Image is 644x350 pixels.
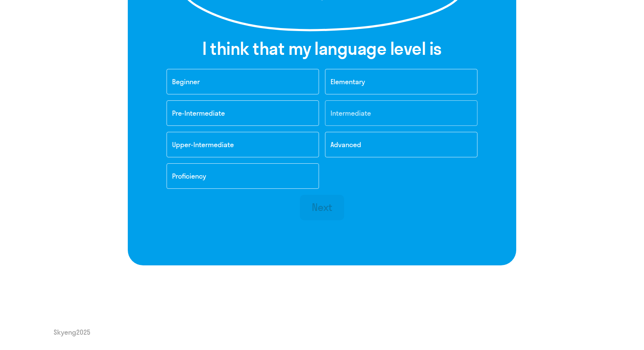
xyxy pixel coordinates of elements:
span: Elementary [331,77,365,86]
div: Next [312,200,333,214]
button: Next [300,195,345,220]
span: Upper-Intermediate [172,140,234,149]
span: Proficiency [172,172,206,180]
button: Beginner [167,69,319,94]
button: Advanced [325,132,477,157]
span: Beginner [172,77,200,86]
button: Upper-Intermediate [167,132,319,157]
span: Skyeng 2025 [54,327,90,337]
span: Intermediate [331,109,371,117]
button: Elementary [325,69,477,94]
span: Advanced [331,140,361,149]
h2: I think that my language level is [202,38,442,59]
button: Intermediate [325,100,477,126]
span: Pre-Intermediate [172,109,225,117]
button: Pre-Intermediate [167,100,319,126]
button: Proficiency [167,163,319,189]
